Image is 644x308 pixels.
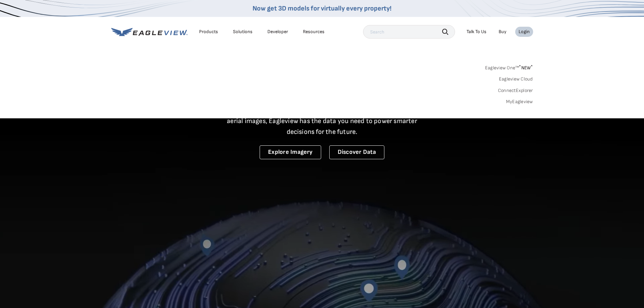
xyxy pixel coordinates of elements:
[498,88,533,94] a: ConnectExplorer
[219,105,426,137] p: A new era starts here. Built on more than 3.5 billion high-resolution aerial images, Eagleview ha...
[260,145,321,159] a: Explore Imagery
[467,29,486,35] div: Talk To Us
[303,29,325,35] div: Resources
[499,76,533,82] a: Eagleview Cloud
[499,29,506,35] a: Buy
[233,29,253,35] div: Solutions
[329,145,384,159] a: Discover Data
[363,25,455,39] input: Search
[485,63,533,71] a: Eagleview One™*NEW*
[519,29,530,35] div: Login
[506,99,533,105] a: MyEagleview
[519,65,533,71] span: NEW
[253,4,391,13] a: Now get 3D models for virtually every property!
[199,29,218,35] div: Products
[267,29,288,35] a: Developer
